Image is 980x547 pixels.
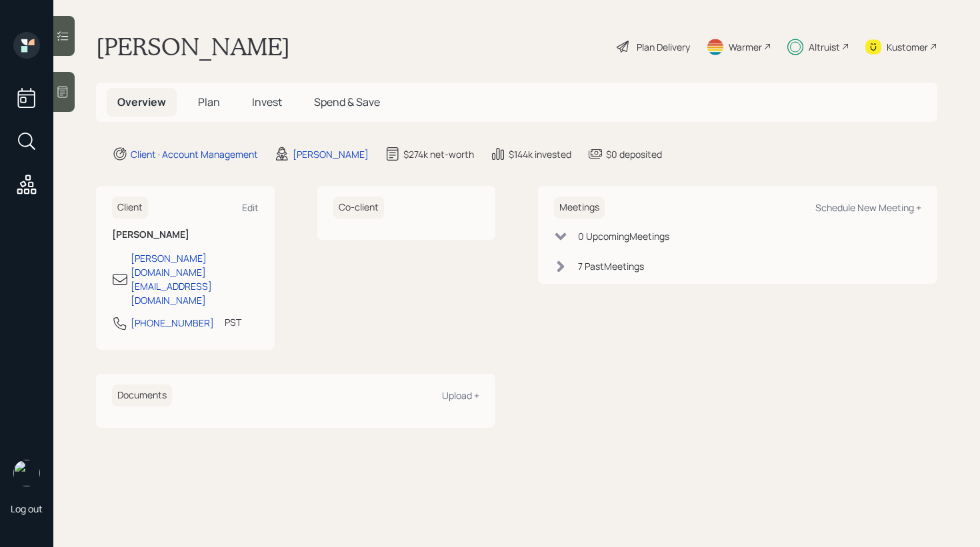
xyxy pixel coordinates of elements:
[403,147,474,161] div: $274k net-worth
[606,147,662,161] div: $0 deposited
[131,251,259,307] div: [PERSON_NAME][DOMAIN_NAME][EMAIL_ADDRESS][DOMAIN_NAME]
[242,201,259,214] div: Edit
[252,95,282,109] span: Invest
[131,316,214,330] div: [PHONE_NUMBER]
[809,40,840,54] div: Altruist
[442,389,479,402] div: Upload +
[314,95,380,109] span: Spend & Save
[554,197,605,219] h6: Meetings
[112,229,259,241] h6: [PERSON_NAME]
[117,95,166,109] span: Overview
[333,197,384,219] h6: Co-client
[578,259,644,273] div: 7 Past Meeting s
[293,147,369,161] div: [PERSON_NAME]
[578,229,669,243] div: 0 Upcoming Meeting s
[11,502,43,515] div: Log out
[96,32,290,61] h1: [PERSON_NAME]
[225,315,241,329] div: PST
[13,460,40,486] img: retirable_logo.png
[112,384,172,406] h6: Documents
[729,40,762,54] div: Warmer
[112,197,148,219] h6: Client
[815,201,921,214] div: Schedule New Meeting +
[198,95,220,109] span: Plan
[887,40,928,54] div: Kustomer
[637,40,690,54] div: Plan Delivery
[131,147,258,161] div: Client · Account Management
[509,147,571,161] div: $144k invested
